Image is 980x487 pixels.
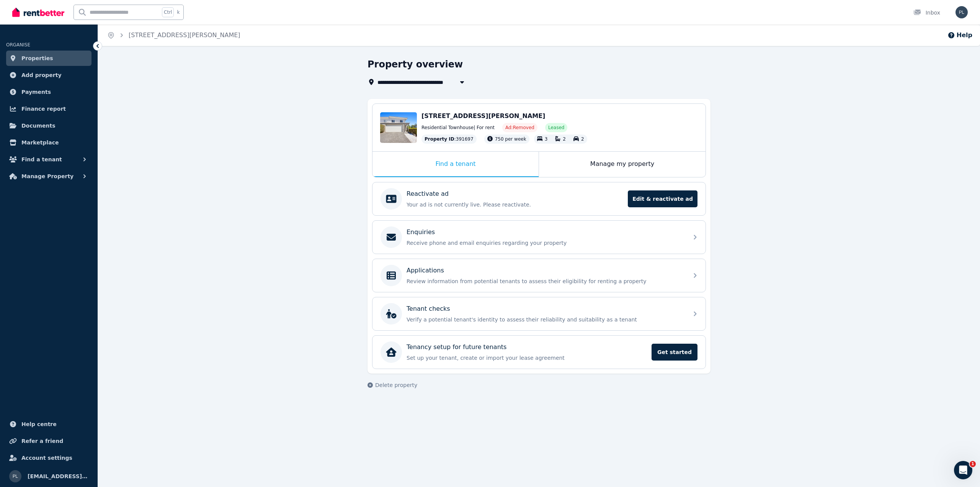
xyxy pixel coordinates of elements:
[9,470,21,482] img: plmarkt@gmail.com
[628,190,697,207] span: Edit & reactivate ad
[6,67,91,83] a: Add property
[28,472,88,481] span: [EMAIL_ADDRESS][DOMAIN_NAME]
[367,381,417,389] button: Delete property
[21,420,57,429] span: Help centre
[21,87,51,97] span: Payments
[6,118,91,133] a: Documents
[129,31,240,39] a: [STREET_ADDRESS][PERSON_NAME]
[505,125,534,131] span: Ad: Removed
[407,228,435,237] p: Enquiries
[6,416,91,432] a: Help centre
[421,112,545,120] span: [STREET_ADDRESS][PERSON_NAME]
[6,51,91,66] a: Properties
[548,125,564,131] span: Leased
[947,31,972,40] button: Help
[6,135,91,150] a: Marketplace
[407,189,449,198] p: Reactivate ad
[21,71,62,80] span: Add property
[913,9,940,16] div: Inbox
[407,239,684,247] p: Receive phone and email enquiries regarding your property
[98,25,250,46] nav: Breadcrumb
[581,136,584,142] span: 2
[372,336,706,369] a: Tenancy setup for future tenantsSet up your tenant, create or import your lease agreementGet started
[970,461,976,467] span: 1
[955,6,968,18] img: plmarkt@gmail.com
[372,221,706,254] a: EnquiriesReceive phone and email enquiries regarding your property
[21,155,62,164] span: Find a tenant
[162,7,174,17] span: Ctrl
[6,42,30,48] span: ORGANISE
[407,277,684,285] p: Review information from potential tenants to assess their eligibility for renting a property
[372,182,706,215] a: Reactivate adYour ad is not currently live. Please reactivate.Edit & reactivate ad
[21,453,72,462] span: Account settings
[21,54,53,63] span: Properties
[954,461,972,479] iframe: Intercom live chat
[407,266,444,275] p: Applications
[375,381,417,389] span: Delete property
[12,7,64,18] img: RentBetter
[652,344,697,361] span: Get started
[6,101,91,116] a: Finance report
[425,136,454,142] span: Property ID
[6,152,91,167] button: Find a tenant
[372,259,706,292] a: ApplicationsReview information from potential tenants to assess their eligibility for renting a p...
[21,104,66,113] span: Finance report
[407,343,506,352] p: Tenancy setup for future tenants
[372,297,706,330] a: Tenant checksVerify a potential tenant's identity to assess their reliability and suitability as ...
[421,125,495,131] span: Residential Townhouse | For rent
[21,172,73,181] span: Manage Property
[6,84,91,100] a: Payments
[6,433,91,449] a: Refer a friend
[545,136,548,142] span: 3
[407,316,684,323] p: Verify a potential tenant's identity to assess their reliability and suitability as a tenant
[6,169,91,184] button: Manage Property
[177,9,180,15] span: k
[372,152,539,177] div: Find a tenant
[539,152,706,177] div: Manage my property
[407,304,450,313] p: Tenant checks
[21,138,59,147] span: Marketplace
[495,136,526,142] span: 750 per week
[6,450,91,466] a: Account settings
[407,201,623,208] p: Your ad is not currently live. Please reactivate.
[21,436,63,446] span: Refer a friend
[367,58,463,71] h1: Property overview
[421,134,477,144] div: : 391697
[21,121,56,130] span: Documents
[563,136,566,142] span: 2
[407,354,647,362] p: Set up your tenant, create or import your lease agreement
